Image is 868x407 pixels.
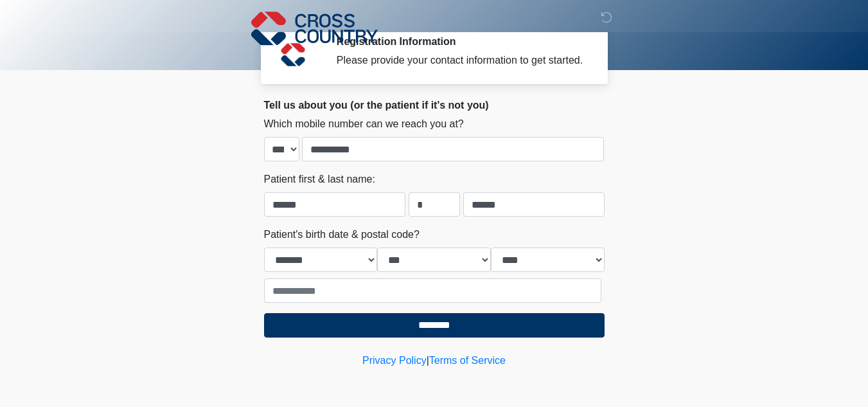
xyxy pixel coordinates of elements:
[251,10,378,47] img: Cross Country Logo
[264,116,464,132] label: Which mobile number can we reach you at?
[264,227,420,242] label: Patient's birth date & postal code?
[429,355,506,366] a: Terms of Service
[337,53,585,68] div: Please provide your contact information to get started.
[362,355,427,366] a: Privacy Policy
[264,99,605,111] h2: Tell us about you (or the patient if it's not you)
[427,355,429,366] a: |
[264,172,375,187] label: Patient first & last name:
